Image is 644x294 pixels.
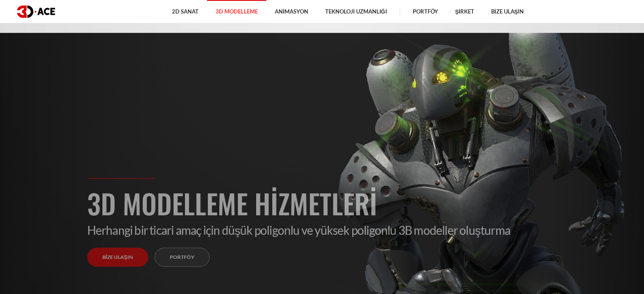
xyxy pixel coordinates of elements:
[413,8,438,15] font: Portföy
[275,8,308,15] font: Animasyon
[170,254,194,260] font: Portföy
[325,8,387,15] font: Teknoloji Uzmanlığı
[87,248,148,267] a: Bize Ulaşın
[17,5,55,18] img: koyu logo
[87,223,510,237] font: Herhangi bir ticari amaç için düşük poligonlu ve yüksek poligonlu 3B modeller oluşturma
[155,248,210,267] a: Portföy
[172,8,199,15] font: 2D Sanat
[455,8,474,15] font: Şirket
[491,8,524,15] font: Bize Ulaşın
[102,254,133,260] font: Bize Ulaşın
[87,183,377,223] font: 3D Modelleme Hizmetleri
[216,8,258,15] font: 3D Modelleme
